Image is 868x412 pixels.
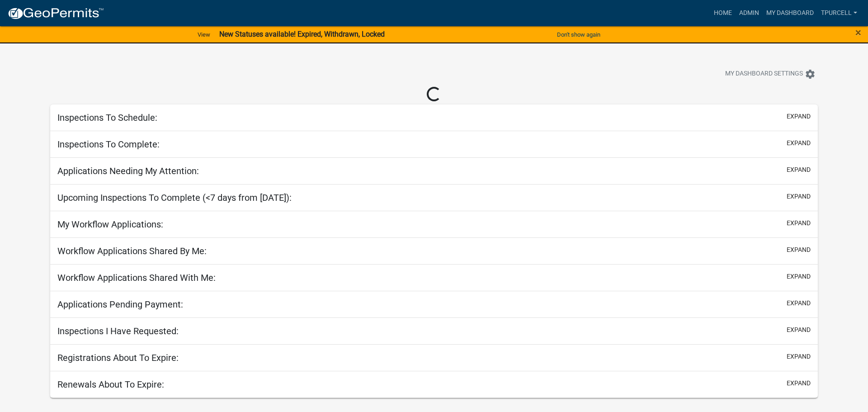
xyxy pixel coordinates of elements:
[787,218,811,228] button: expand
[57,326,179,336] h5: Inspections I Have Requested:
[787,165,811,175] button: expand
[57,299,183,310] h5: Applications Pending Payment:
[855,27,861,38] button: Close
[736,5,763,22] a: Admin
[787,298,811,308] button: expand
[710,5,736,22] a: Home
[855,26,861,39] span: ×
[718,65,823,83] button: My Dashboard Settingssettings
[787,138,811,148] button: expand
[57,219,163,230] h5: My Workflow Applications:
[787,379,811,388] button: expand
[725,69,803,80] span: My Dashboard Settings
[553,27,604,42] button: Don't show again
[57,352,179,363] h5: Registrations About To Expire:
[787,112,811,121] button: expand
[57,139,160,150] h5: Inspections To Complete:
[57,166,199,176] h5: Applications Needing My Attention:
[817,5,861,22] a: Tpurcell
[787,272,811,281] button: expand
[57,112,157,123] h5: Inspections To Schedule:
[57,246,207,256] h5: Workflow Applications Shared By Me:
[57,272,216,283] h5: Workflow Applications Shared With Me:
[787,352,811,361] button: expand
[57,192,292,203] h5: Upcoming Inspections To Complete (<7 days from [DATE]):
[57,379,164,390] h5: Renewals About To Expire:
[805,69,816,80] i: settings
[787,245,811,255] button: expand
[219,30,385,38] strong: New Statuses available! Expired, Withdrawn, Locked
[787,192,811,201] button: expand
[194,27,214,42] a: View
[763,5,817,22] a: My Dashboard
[787,325,811,335] button: expand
